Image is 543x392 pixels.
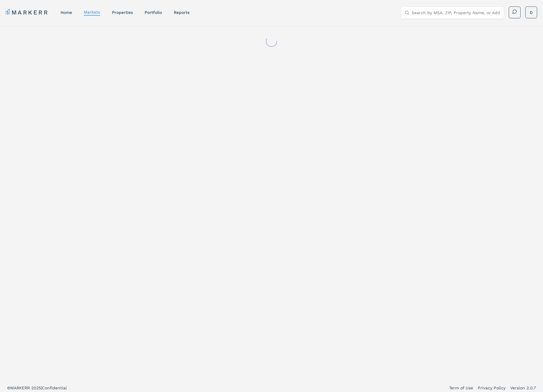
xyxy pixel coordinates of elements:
[31,386,42,390] span: 2025 |
[145,10,162,15] a: Portfolio
[42,386,67,390] span: Confidential
[174,10,189,15] a: reports
[6,8,49,17] a: MARKERR
[412,7,500,19] input: Search by MSA, ZIP, Property Name, or Address
[449,385,473,391] a: Term of Use
[10,386,31,390] span: MARKERR
[7,386,10,390] span: ©
[510,385,536,391] a: Version 2.0.7
[112,10,133,15] a: properties
[60,10,72,15] a: home
[530,9,533,15] span: D
[478,385,506,391] a: Privacy Policy
[84,10,100,14] a: markets
[525,6,537,18] button: D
